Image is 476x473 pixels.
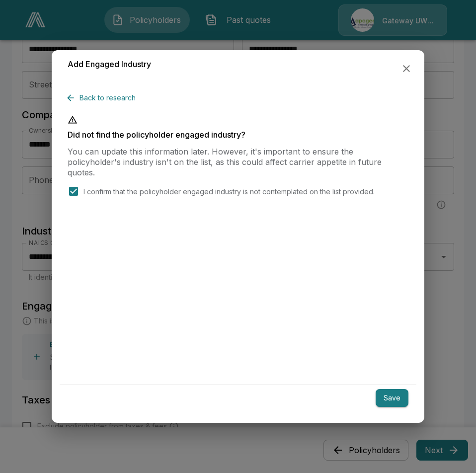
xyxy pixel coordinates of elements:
p: You can update this information later. However, it's important to ensure the policyholder's indus... [68,147,408,177]
button: Back to research [68,89,140,107]
p: I confirm that the policyholder engaged industry is not contemplated on the list provided. [83,186,375,197]
h6: Add Engaged Industry [68,58,151,71]
p: Did not find the policyholder engaged industry? [68,131,408,139]
button: Save [376,389,408,407]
